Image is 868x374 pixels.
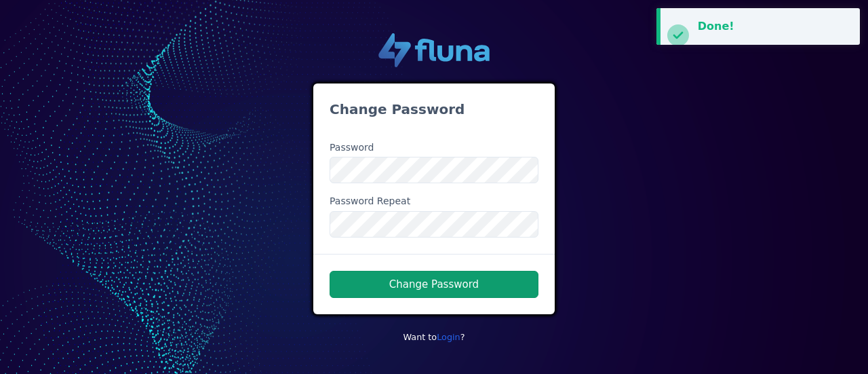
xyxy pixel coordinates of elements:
[330,194,410,208] label: Password Repeat
[330,141,374,155] label: Password
[330,100,538,119] h3: Change Password
[330,271,538,298] button: Change Password
[437,332,460,342] a: Login
[313,331,555,343] p: Want to ?
[698,18,850,35] div: Done!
